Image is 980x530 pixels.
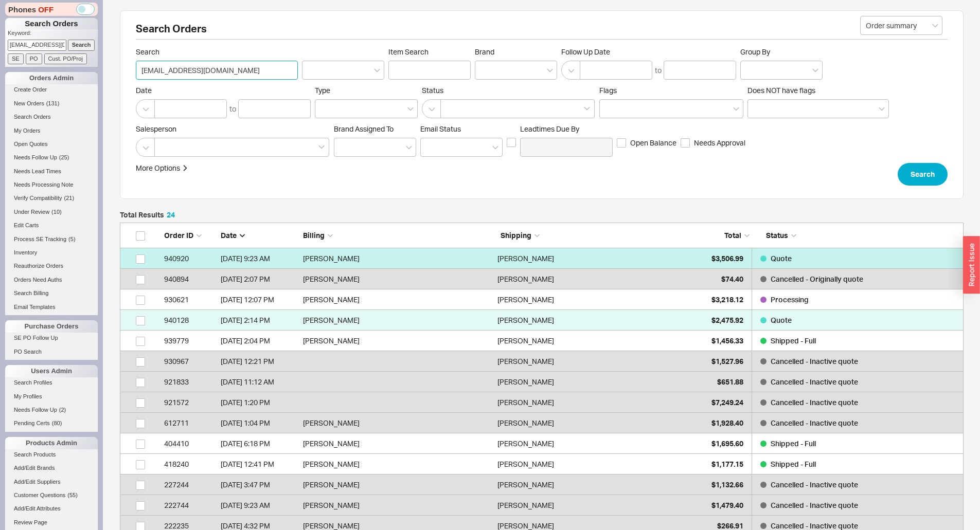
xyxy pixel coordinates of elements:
span: Shipped - Full [771,336,816,345]
div: to [655,65,662,76]
div: 9/19/25 9:23 AM [221,248,298,269]
span: Search [136,47,298,57]
div: [PERSON_NAME] [303,454,492,474]
svg: open menu [492,145,498,150]
a: 418240[DATE] 12:41 PM[PERSON_NAME][PERSON_NAME]$1,177.15Shipped - Full [120,454,964,474]
a: My Orders [5,125,98,136]
input: Open Balance [617,138,626,148]
input: Search [136,61,298,80]
input: Search [68,40,95,50]
div: 7/29/25 12:21 PM [221,351,298,372]
span: Process SE Tracking [14,236,66,242]
div: Products Admin [5,437,98,449]
div: [PERSON_NAME] [303,310,492,331]
span: $1,456.33 [711,336,743,345]
div: 9/15/25 2:14 PM [221,310,298,331]
div: [PERSON_NAME] [497,372,554,392]
span: Cancelled - Inactive quote [771,501,858,509]
span: ( 55 ) [67,492,78,498]
span: $1,695.60 [711,439,743,448]
input: Does NOT have flags [753,103,760,115]
span: $7,249.24 [711,398,743,407]
a: 222744[DATE] 9:23 AM[PERSON_NAME][PERSON_NAME]$1,479.40Cancelled - Inactive quote [120,495,964,516]
input: Type [320,103,328,115]
span: ( 2 ) [59,407,66,413]
a: Under Review(10) [5,207,98,217]
span: Follow Up Date [561,47,736,57]
input: Needs Approval [681,138,690,148]
div: [PERSON_NAME] [303,331,492,351]
input: Cust. PO/Proj [44,53,87,64]
div: Phones [5,3,98,16]
a: New Orders(131) [5,98,98,109]
span: Type [315,86,330,95]
a: Review Page [5,517,98,528]
span: 24 [167,210,175,219]
span: Status [766,231,788,240]
div: Status [758,230,958,241]
span: Order ID [164,231,193,240]
span: Cancelled - Inactive quote [771,357,858,365]
div: 6/9/25 1:20 PM [221,392,298,413]
span: New Orders [14,100,44,106]
span: Salesperson [136,124,330,134]
a: Search Billing [5,288,98,299]
div: Users Admin [5,365,98,377]
button: More Options [136,163,188,173]
span: Does NOT have flags [747,86,815,95]
span: $1,928.40 [711,418,743,427]
div: Purchase Orders [5,320,98,333]
a: Customer Questions(55) [5,490,98,501]
div: [PERSON_NAME] [497,269,554,289]
a: PO Search [5,346,98,357]
span: Item Search [388,47,471,57]
a: 404410[DATE] 6:18 PM[PERSON_NAME][PERSON_NAME]$1,695.60Shipped - Full [120,433,964,454]
svg: open menu [812,68,818,72]
a: SE PO Follow Up [5,333,98,343]
span: $1,132.66 [711,480,743,489]
a: Needs Follow Up(25) [5,152,98,163]
a: Reauthorize Orders [5,261,98,271]
input: Item Search [388,61,471,80]
a: Pending Certs(80) [5,418,98,429]
div: Total [698,230,750,241]
span: Date [136,86,311,95]
div: 6/10/25 11:12 AM [221,372,298,392]
div: 930967 [164,351,216,372]
svg: open menu [932,24,938,28]
div: [PERSON_NAME] [497,454,554,474]
a: 227244[DATE] 3:47 PM[PERSON_NAME][PERSON_NAME]$1,132.66Cancelled - Inactive quote [120,474,964,495]
span: Shipped - Full [771,439,816,448]
span: Needs Approval [694,138,745,148]
div: 9/18/25 12:07 PM [221,289,298,310]
div: 12/19/18 6:18 PM [221,433,298,454]
div: [PERSON_NAME] [303,413,492,433]
span: OFF [38,4,54,15]
span: Quote [771,316,792,324]
a: 930621[DATE] 12:07 PM[PERSON_NAME][PERSON_NAME]$3,218.12Processing [120,289,964,310]
h5: Total Results [120,211,175,218]
div: 227244 [164,474,216,495]
a: Email Templates [5,302,98,313]
div: [PERSON_NAME] [497,331,554,351]
span: Brand Assigned To [334,124,394,133]
div: to [229,104,236,114]
h1: Search Orders [5,18,98,29]
div: Date [221,230,298,241]
div: [PERSON_NAME] [303,495,492,516]
div: Orders Admin [5,72,98,84]
div: [PERSON_NAME] [303,474,492,495]
span: ( 25 ) [59,154,69,160]
div: [PERSON_NAME] [303,269,492,289]
div: [PERSON_NAME] [497,495,554,516]
a: 940920[DATE] 9:23 AM[PERSON_NAME][PERSON_NAME]$3,506.99Quote [120,248,964,269]
a: 921833[DATE] 11:12 AM[PERSON_NAME]$651.88Cancelled - Inactive quote [120,372,964,392]
div: Order ID [164,230,216,241]
a: Orders Need Auths [5,275,98,285]
div: 222744 [164,495,216,516]
a: Edit Carts [5,220,98,231]
div: 940920 [164,248,216,269]
span: $1,527.96 [711,357,743,365]
a: Add/Edit Brands [5,463,98,473]
span: Open Balance [630,138,676,148]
